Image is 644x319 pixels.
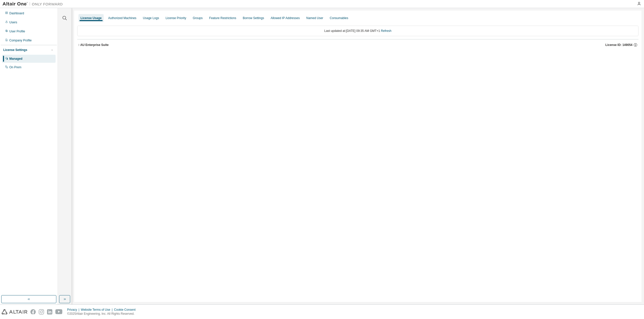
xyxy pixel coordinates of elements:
img: youtube.svg [55,309,63,314]
div: Named User [306,16,323,20]
button: AU Enterprise SuiteLicense ID: 149054 [77,39,638,50]
div: Feature Restrictions [209,16,236,20]
img: instagram.svg [39,309,44,314]
p: © 2025 Altair Engineering, Inc. All Rights Reserved. [67,312,139,316]
span: License ID: 149054 [606,43,632,47]
div: On Prem [9,65,21,69]
div: License Usage [80,16,102,20]
img: linkedin.svg [47,309,52,314]
div: Borrow Settings [243,16,264,20]
div: Allowed IP Addresses [271,16,300,20]
img: Altair One [3,2,65,7]
div: Managed [9,57,22,61]
div: Authorized Machines [108,16,136,20]
div: Website Terms of Use [81,308,114,312]
div: Company Profile [9,38,32,42]
div: Dashboard [9,11,24,15]
div: Cookie Consent [114,308,138,312]
div: Last updated at: [DATE] 09:35 AM GMT+1 [77,26,638,36]
div: Consumables [330,16,348,20]
a: Refresh [381,29,391,33]
img: facebook.svg [30,309,36,314]
div: Users [9,20,17,24]
div: License Settings [3,48,27,52]
img: altair_logo.svg [2,309,27,314]
div: Usage Logs [143,16,159,20]
div: User Profile [9,29,25,33]
div: Privacy [67,308,81,312]
div: Groups [193,16,203,20]
div: AU Enterprise Suite [80,43,109,47]
div: License Priority [166,16,186,20]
